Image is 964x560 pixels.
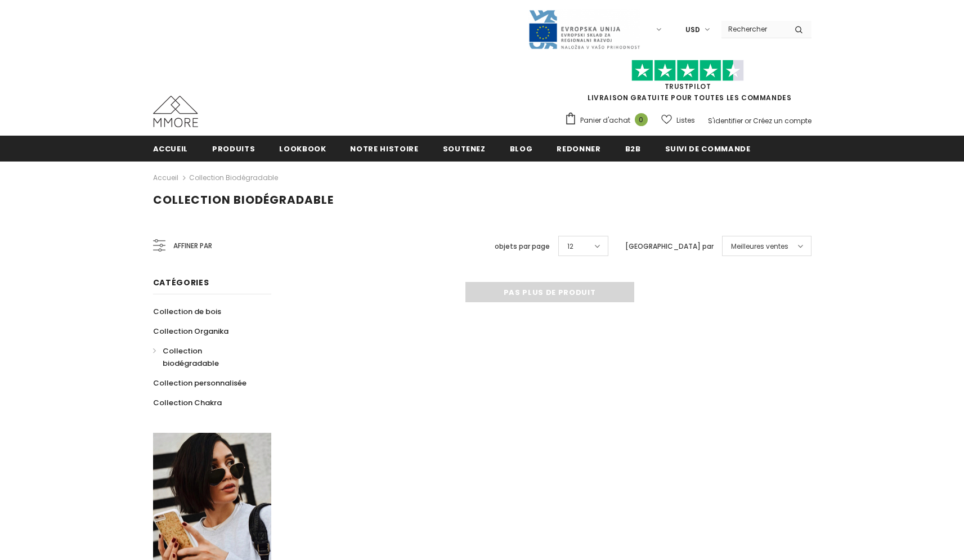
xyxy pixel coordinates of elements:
[661,110,695,130] a: Listes
[153,393,222,413] a: Collection Chakra
[625,241,714,252] label: [GEOGRAPHIC_DATA] par
[153,378,246,388] span: Collection personnalisée
[279,136,326,161] a: Lookbook
[665,136,751,161] a: Suivi de commande
[443,144,486,154] span: soutenez
[753,116,811,126] a: Créez un compte
[721,21,786,37] input: Search Site
[189,173,278,182] a: Collection biodégradable
[625,144,641,154] span: B2B
[510,136,533,161] a: Blog
[153,397,222,408] span: Collection Chakra
[153,326,228,337] span: Collection Organika
[153,192,334,208] span: Collection biodégradable
[557,136,600,161] a: Redonner
[350,136,418,161] a: Notre histoire
[510,144,533,154] span: Blog
[685,24,700,35] span: USD
[665,144,751,154] span: Suivi de commande
[153,96,198,127] img: Cas MMORE
[153,373,246,393] a: Collection personnalisée
[173,240,212,252] span: Affiner par
[212,144,255,154] span: Produits
[443,136,486,161] a: soutenez
[153,144,189,154] span: Accueil
[495,241,550,252] label: objets par page
[676,115,695,126] span: Listes
[567,241,573,252] span: 12
[153,302,221,321] a: Collection de bois
[163,346,219,369] span: Collection biodégradable
[153,136,189,161] a: Accueil
[564,112,653,129] a: Panier d'achat 0
[745,116,751,126] span: or
[153,277,209,288] span: Catégories
[731,241,788,252] span: Meilleures ventes
[153,306,221,317] span: Collection de bois
[528,24,640,34] a: Javni Razpis
[153,321,228,341] a: Collection Organika
[564,65,811,102] span: LIVRAISON GRATUITE POUR TOUTES LES COMMANDES
[212,136,255,161] a: Produits
[625,136,641,161] a: B2B
[635,113,648,126] span: 0
[279,144,326,154] span: Lookbook
[631,60,744,82] img: Faites confiance aux étoiles pilotes
[708,116,743,126] a: S'identifier
[153,171,178,185] a: Accueil
[665,82,711,91] a: TrustPilot
[153,341,259,373] a: Collection biodégradable
[350,144,418,154] span: Notre histoire
[580,115,630,126] span: Panier d'achat
[528,9,640,50] img: Javni Razpis
[557,144,600,154] span: Redonner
